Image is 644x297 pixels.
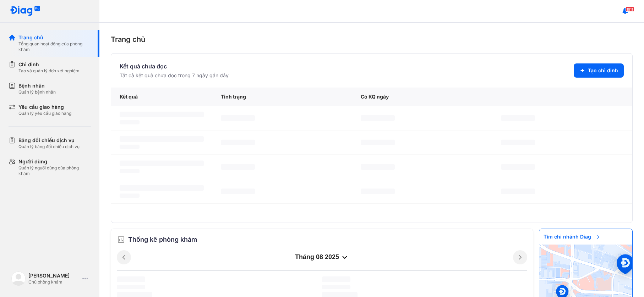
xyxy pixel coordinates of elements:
[501,189,535,194] span: ‌
[120,194,140,198] span: ‌
[120,136,204,142] span: ‌
[128,235,197,245] span: Thống kê phòng khám
[117,285,145,289] span: ‌
[221,189,255,194] span: ‌
[212,88,352,106] div: Tình trạng
[18,82,56,89] div: Bệnh nhân
[501,115,535,121] span: ‌
[120,161,204,166] span: ‌
[120,169,140,173] span: ‌
[18,89,56,95] div: Quản lý bệnh nhân
[117,276,145,282] span: ‌
[18,34,91,41] div: Trang chủ
[322,276,350,282] span: ‌
[588,67,618,74] span: Tạo chỉ định
[501,164,535,170] span: ‌
[361,189,395,194] span: ‌
[18,103,71,111] div: Yêu cầu giao hàng
[18,61,80,68] div: Chỉ định
[574,63,624,78] button: Tạo chỉ định
[361,115,395,121] span: ‌
[28,279,80,285] div: Chủ phòng khám
[539,229,605,245] span: Tìm chi nhánh Diag
[626,7,634,12] span: 1911
[18,165,91,176] div: Quản lý người dùng của phòng khám
[352,88,492,106] div: Có KQ ngày
[120,112,204,117] span: ‌
[120,145,140,149] span: ‌
[361,164,395,170] span: ‌
[361,140,395,145] span: ‌
[11,271,26,286] img: logo
[120,72,229,79] div: Tất cả kết quả chưa đọc trong 7 ngày gần đây
[111,34,633,45] div: Trang chủ
[18,111,71,116] div: Quản lý yêu cầu giao hàng
[221,115,255,121] span: ‌
[117,235,125,244] img: order.5a6da16c.svg
[18,41,91,52] div: Tổng quan hoạt động của phòng khám
[120,185,204,191] span: ‌
[322,285,350,289] span: ‌
[131,253,513,262] div: tháng 08 2025
[221,164,255,170] span: ‌
[221,140,255,145] span: ‌
[501,140,535,145] span: ‌
[18,158,91,165] div: Người dùng
[120,62,229,71] div: Kết quả chưa đọc
[120,120,140,124] span: ‌
[28,272,80,279] div: [PERSON_NAME]
[18,68,80,74] div: Tạo và quản lý đơn xét nghiệm
[10,6,40,17] img: logo
[18,144,80,150] div: Quản lý bảng đối chiếu dịch vụ
[18,137,80,144] div: Bảng đối chiếu dịch vụ
[111,88,212,106] div: Kết quả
